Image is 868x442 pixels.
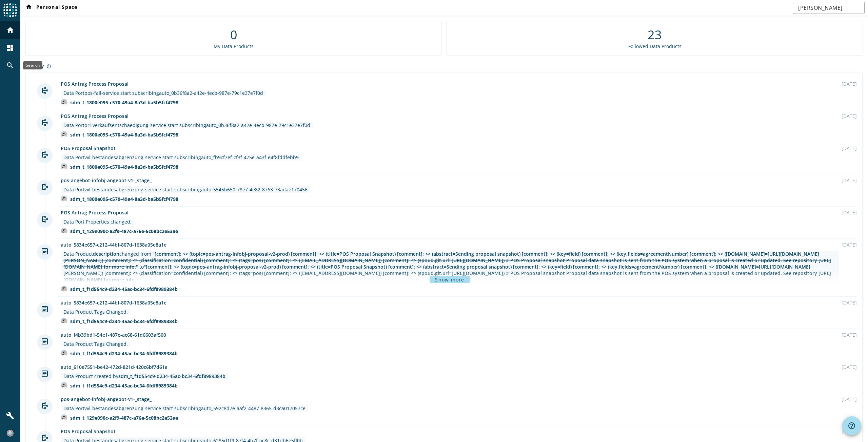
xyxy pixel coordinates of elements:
[63,405,305,412] div: Data Port auto_592c8d7e-aaf2-4487-8365-d3ca017057ce
[84,122,206,128] span: prl-verkaufsentschaedigung-service start subscribing
[70,415,178,421] div: sdm_t_129e090c-a2f9-487c-a76e-5c08bc2e53ae
[70,164,178,170] div: sdm_t_1800e095-c570-49a4-8a3d-ba5b5fcf4798
[842,299,857,306] div: [DATE]
[6,44,14,52] mat-icon: dashboard
[61,131,67,138] img: avatar
[61,177,152,184] a: pos-angebot-infobj-angebot-v1-_stage_
[842,113,857,119] div: [DATE]
[61,228,67,234] img: avatar
[842,428,857,435] div: [DATE]
[70,286,178,292] div: sdm_t_f1d554c9-d234-45ac-bc34-6fdf8989384b
[63,90,263,96] div: Data Port auto_0b36f8a2-a42e-4ecb-987e-79c1e37e7f0d
[25,4,78,12] span: Personal Space
[63,309,128,315] div: Data Product Tags Changed.
[61,241,166,248] a: auto_5834e657-c212-44bf-807d-1638a05e8a1e
[70,196,178,202] div: sdm_t_1800e095-c570-49a4-8a3d-ba5b5fcf4798
[63,154,299,161] div: Data Port auto_fb9cf7ef-cf3f-475e-a43f-e4f8fddfebb9
[70,99,178,106] div: sdm_t_1800e095-c570-49a4-8a3d-ba5b5fcf4798
[842,145,857,151] div: [DATE]
[118,373,225,379] span: sdm_t_f1d554c9-d234-45ac-bc34-6fdf8989384b
[61,396,152,402] a: pos-angebot-infobj-angebot-v1-_stage_
[842,241,857,248] div: [DATE]
[3,3,17,17] img: spoud-logo.svg
[61,286,67,292] img: avatar
[61,364,167,370] a: auto_610e7551-be42-472d-821d-420c6bf7d61a
[842,396,857,402] div: [DATE]
[63,341,128,347] div: Data Product Tags Changed.
[70,382,178,389] div: sdm_t_f1d554c9-d234-45ac-bc34-6fdf8989384b
[22,2,80,14] button: Personal Space
[63,218,132,225] div: Data Port Properties changed.
[61,332,166,338] a: auto_f4b39bd1-54e1-487e-ac68-61d6603af500
[63,251,831,270] span: [comment]: <> (topic=pos-antrag-infobj-proposal-v2-prod) [comment]: <> (title=POS Proposal Snapsh...
[26,63,863,69] div: Activity
[6,26,14,34] mat-icon: home
[214,43,254,49] div: My Data Products
[61,145,116,151] a: POS Proposal Snapshot
[84,405,201,412] span: vvl-bestandesabgrenzung-service start subscribing
[628,43,682,49] div: Followed Data Products
[70,131,178,138] div: sdm_t_1800e095-c570-49a4-8a3d-ba5b5fcf4798
[63,186,308,193] div: Data Port auto_5545b650-78e7-4e82-8763-73adae170456
[7,430,14,437] img: b28d7089fc7f568b7cf4f15cd2d7c539
[842,364,857,370] div: [DATE]
[842,177,857,184] div: [DATE]
[6,412,14,420] mat-icon: build
[63,251,836,283] div: Data Product changed from " " to
[61,195,67,202] img: avatar
[63,264,831,283] span: "[comment]: <> (topic=pos-antrag-infobj-proposal-v2-prod) [comment]: <> (title=POS Proposal Snaps...
[61,113,129,119] a: POS Antrag Process Proposal
[61,414,67,421] img: avatar
[84,154,201,161] span: vvl-bestandesabgrenzung-service start subscribing
[70,318,178,324] div: sdm_t_f1d554c9-d234-45ac-bc34-6fdf8989384b
[842,81,857,87] div: [DATE]
[61,318,67,324] img: avatar
[84,90,159,96] span: pos-fall-service start subscribing
[842,332,857,338] div: [DATE]
[23,61,42,69] div: Search
[63,122,310,128] div: Data Port auto_0b36f8a2-a42e-4ecb-987e-79c1e37e7f0d
[430,276,470,283] button: Show more
[61,382,67,389] img: avatar
[61,428,116,435] a: POS Proposal Snapshot
[61,99,67,106] img: avatar
[648,26,662,43] div: 23
[848,422,856,430] mat-icon: help_outline
[61,163,67,170] img: avatar
[61,209,129,216] a: POS Antrag Process Proposal
[84,186,201,193] span: vvl-bestandesabgrenzung-service start subscribing
[63,373,225,379] div: Data Product created by
[842,209,857,216] div: [DATE]
[435,277,464,282] span: Show more
[61,299,166,306] a: auto_5834e657-c212-44bf-807d-1638a05e8a1e
[70,350,178,357] div: sdm_t_f1d554c9-d234-45ac-bc34-6fdf8989384b
[25,4,33,12] mat-icon: home
[46,64,51,69] mat-icon: info_outline
[61,81,129,87] a: POS Antrag Process Proposal
[70,228,178,234] div: sdm_t_129e090c-a2f9-487c-a76e-5c08bc2e53ae
[230,26,237,43] div: 0
[6,61,14,69] mat-icon: search
[93,251,119,257] span: description
[61,350,67,357] img: avatar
